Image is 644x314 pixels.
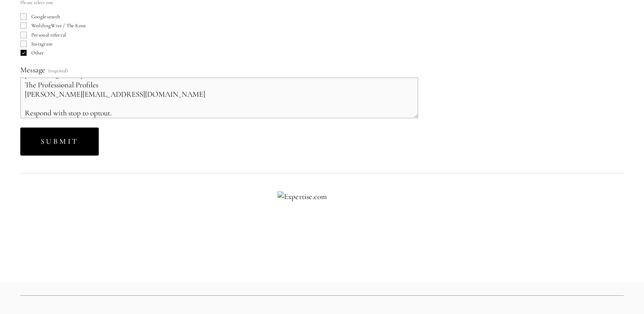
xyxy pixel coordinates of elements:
span: Personal referral [31,32,66,38]
span: Other [31,50,44,56]
input: Personal referral [20,32,27,38]
input: WeddingWire / The Knot [20,22,27,29]
span: (required) [48,65,68,76]
span: WeddingWire / The Knot [31,22,86,29]
span: Instagram [31,41,52,47]
img: Expertise.com [278,191,359,256]
input: Google search [20,13,27,20]
span: Submit [41,136,79,146]
textarea: Wikipedia is considered to be the World’s most significant tool for reference material. The Wiki ... [20,78,418,118]
span: Message [20,65,45,74]
span: Google search [31,13,60,20]
input: Other [20,50,27,56]
input: Instagram [20,41,27,47]
button: SubmitSubmit [20,128,99,156]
